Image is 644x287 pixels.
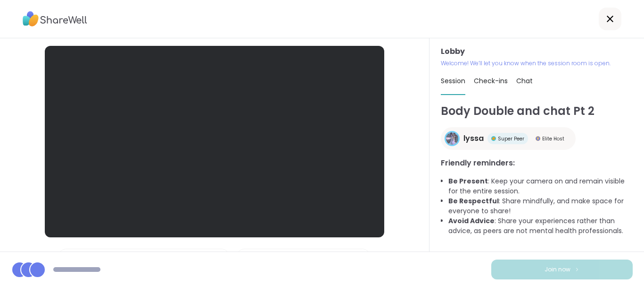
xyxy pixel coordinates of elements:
[241,249,249,268] img: Camera
[545,265,570,274] span: Join now
[23,8,87,30] img: ShareWell Logo
[448,216,633,236] li: : Share your experiences rather than advice, as peers are not mental health professionals.
[542,135,564,142] span: Elite Host
[491,260,633,279] button: Join now
[516,76,533,86] span: Chat
[441,46,633,57] h3: Lobby
[474,76,508,86] span: Check-ins
[446,132,458,145] img: lyssa
[448,196,633,216] li: : Share mindfully, and make space for everyone to share!
[75,249,77,268] span: |
[441,157,633,169] h3: Friendly reminders:
[448,216,495,226] b: Avoid Advice
[448,176,633,196] li: : Keep your camera on and remain visible for the entire session.
[463,133,484,144] span: lyssa
[441,127,576,150] a: lyssalyssaSuper PeerSuper PeerElite HostElite Host
[498,135,524,142] span: Super Peer
[441,59,633,68] p: Welcome! We’ll let you know when the session room is open.
[63,249,71,268] img: Microphone
[574,267,580,272] img: ShareWell Logomark
[491,136,496,141] img: Super Peer
[448,196,499,206] b: Be Respectful
[441,76,465,86] span: Session
[441,103,633,120] h1: Body Double and chat Pt 2
[253,249,256,268] span: |
[448,176,488,186] b: Be Present
[536,136,540,141] img: Elite Host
